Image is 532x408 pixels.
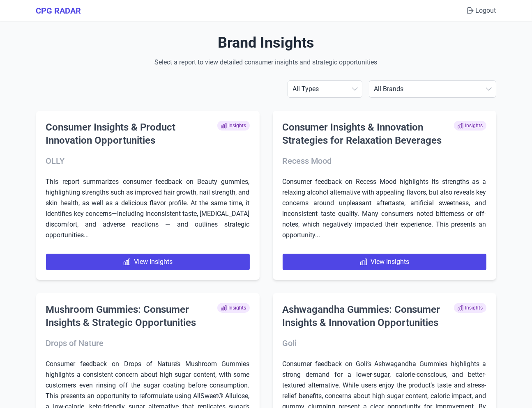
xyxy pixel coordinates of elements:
span: Insights [454,121,486,131]
a: View Insights [46,254,250,270]
a: CPG RADAR [36,5,81,16]
h2: Ashwagandha Gummies: Consumer Insights & Innovation Opportunities [283,303,454,329]
h2: Mushroom Gummies: Consumer Insights & Strategic Opportunities [46,303,217,329]
p: Select a report to view detailed consumer insights and strategic opportunities [128,57,404,67]
p: Consumer feedback on Recess Mood highlights its strengths as a relaxing alcohol alternative with ... [283,176,486,241]
h3: Recess Mood [283,155,486,167]
h3: OLLY [46,155,250,167]
h2: Consumer Insights & Product Innovation Opportunities [46,121,217,147]
a: View Insights [283,254,486,270]
span: Insights [217,121,250,131]
h2: Consumer Insights & Innovation Strategies for Relaxation Beverages [283,121,454,147]
p: This report summarizes consumer feedback on Beauty gummies, highlighting strengths such as improv... [46,176,250,241]
h1: Brand Insights [36,34,496,51]
span: Insights [454,303,486,313]
h3: Drops of Nature [46,337,250,349]
button: Logout [466,6,496,16]
h3: Goli [283,337,486,349]
span: Insights [217,303,250,313]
